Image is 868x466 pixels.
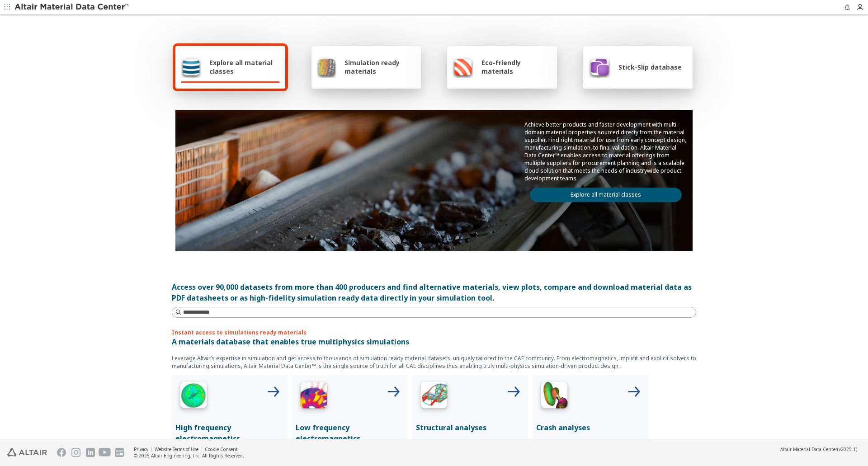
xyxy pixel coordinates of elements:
p: High frequency electromagnetics [175,422,284,444]
img: Altair Material Data Center [14,3,130,12]
img: Stick-Slip database [589,56,610,78]
span: Altair Material Data Center [780,446,837,452]
p: A materials database that enables true multiphysics simulations [172,336,696,347]
img: High Frequency Icon [175,379,212,415]
img: Explore all material classes [181,56,201,78]
a: Explore all material classes [530,188,682,202]
span: Explore all material classes [209,58,280,75]
p: Instant access to simulations ready materials [172,329,696,336]
p: Achieve better products and faster development with multi-domain material properties sourced dire... [524,121,687,182]
div: Access over 90,000 datasets from more than 400 producers and find alternative materials, view plo... [172,282,696,303]
a: Cookie Consent [205,446,238,452]
p: Leverage Altair’s expertise in simulation and get access to thousands of simulation ready materia... [172,354,696,370]
img: Simulation ready materials [317,56,336,78]
span: Simulation ready materials [344,58,415,75]
div: (v2025.1) [780,446,857,452]
span: Eco-Friendly materials [481,58,551,75]
img: Low Frequency Icon [296,379,332,415]
img: Crash Analyses Icon [536,379,572,415]
p: Structural analyses [416,422,524,433]
img: Altair Engineering [7,448,47,457]
a: Website Terms of Use [155,446,198,452]
span: Stick-Slip database [618,63,682,71]
img: Structural Analyses Icon [416,379,452,415]
div: © 2025 Altair Engineering, Inc. All Rights Reserved. [134,452,244,459]
a: Privacy [134,446,148,452]
p: Crash analyses [536,422,645,433]
img: Eco-Friendly materials [453,56,473,78]
p: Low frequency electromagnetics [296,422,404,444]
